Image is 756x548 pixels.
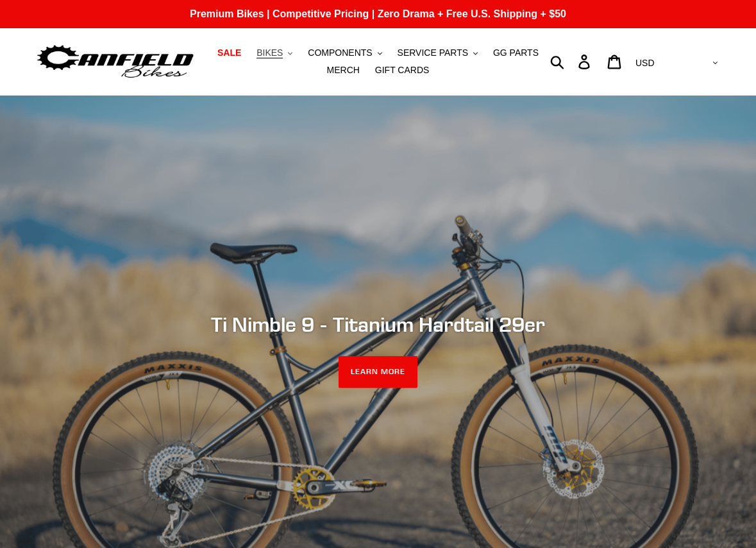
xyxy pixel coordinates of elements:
[375,65,430,76] span: GIFT CARDS
[308,47,372,58] span: COMPONENTS
[217,47,241,58] span: SALE
[301,44,388,62] button: COMPONENTS
[327,65,360,76] span: MERCH
[391,44,484,62] button: SERVICE PARTS
[493,47,539,58] span: GG PARTS
[35,313,721,337] h2: Ti Nimble 9 - Titanium Hardtail 29er
[398,47,468,58] span: SERVICE PARTS
[321,62,366,79] a: MERCH
[35,42,196,82] img: Canfield Bikes
[211,44,248,62] a: SALE
[369,62,436,79] a: GIFT CARDS
[250,44,299,62] button: BIKES
[256,47,283,58] span: BIKES
[487,44,545,62] a: GG PARTS
[339,356,417,388] a: LEARN MORE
